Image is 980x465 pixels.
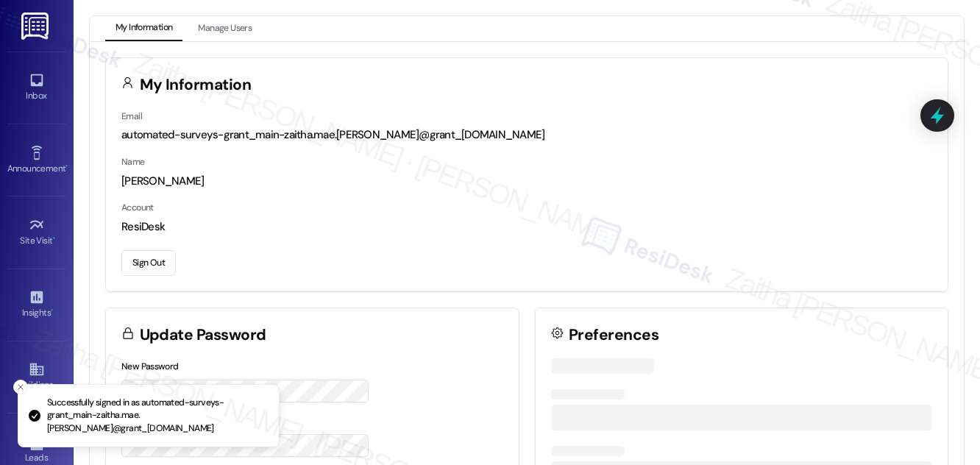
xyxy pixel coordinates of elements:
[51,305,53,316] span: •
[121,174,932,189] div: [PERSON_NAME]
[569,327,658,343] h3: Preferences
[121,127,932,143] div: automated-surveys-grant_main-zaitha.mae.[PERSON_NAME]@grant_[DOMAIN_NAME]
[121,110,142,122] label: Email
[140,327,266,343] h3: Update Password
[121,250,176,276] button: Sign Out
[7,68,66,107] a: Inbox
[121,219,932,235] div: ResiDesk
[7,285,66,324] a: Insights •
[7,213,66,252] a: Site Visit •
[53,233,55,244] span: •
[188,16,262,41] button: Manage Users
[121,361,179,372] label: New Password
[121,156,145,168] label: Name
[13,380,28,394] button: Close toast
[65,161,68,171] span: •
[7,357,66,397] a: Buildings
[21,13,52,40] img: ResiDesk Logo
[105,16,182,41] button: My Information
[47,397,267,436] p: Successfully signed in as automated-surveys-grant_main-zaitha.mae.[PERSON_NAME]@grant_[DOMAIN_NAME]
[140,77,252,93] h3: My Information
[121,202,154,213] label: Account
